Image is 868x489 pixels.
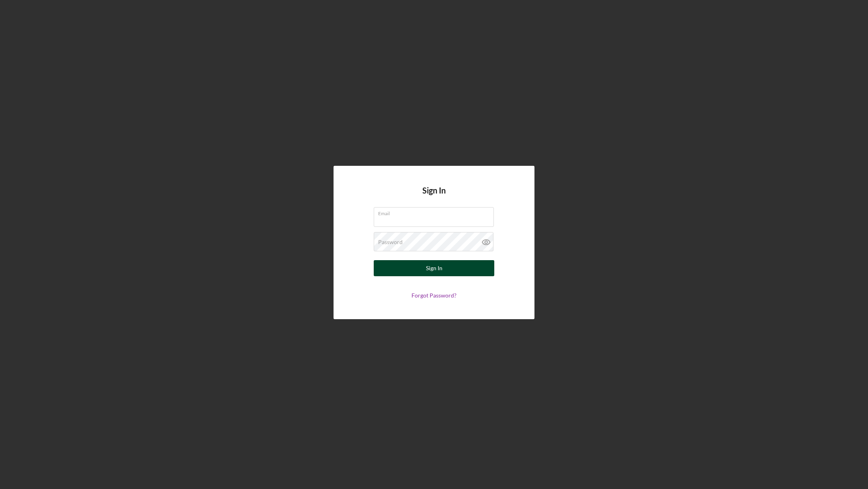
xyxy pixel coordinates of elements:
[374,260,494,276] button: Sign In
[378,239,403,245] label: Password
[426,260,442,276] div: Sign In
[422,186,446,207] h4: Sign In
[411,292,457,299] a: Forgot Password?
[378,208,494,216] label: Email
